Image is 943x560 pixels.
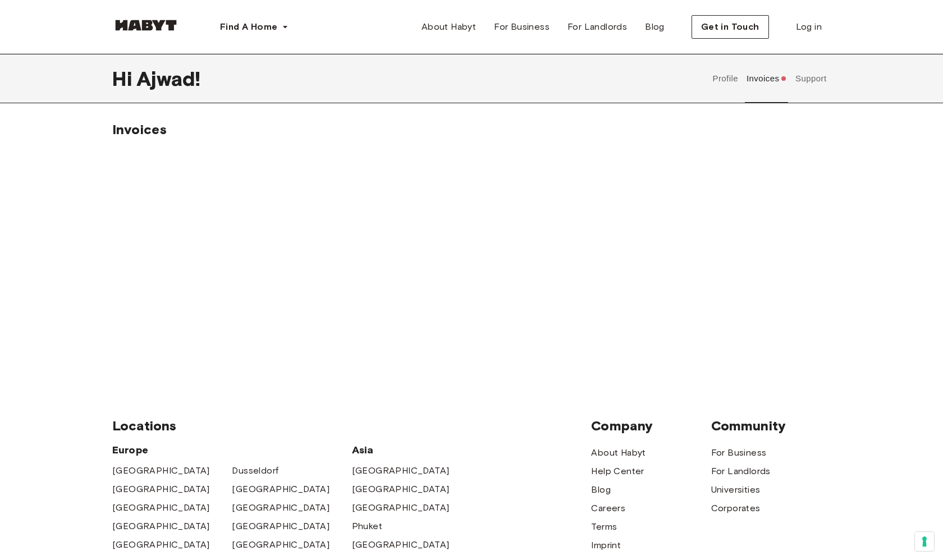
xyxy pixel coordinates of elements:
a: About Habyt [591,446,646,460]
a: [GEOGRAPHIC_DATA] [352,464,450,478]
a: Corporates [711,502,761,515]
span: Blog [645,20,665,34]
a: Imprint [591,539,621,552]
span: For Landlords [567,20,627,34]
a: About Habyt [413,16,485,38]
a: Blog [591,483,611,497]
img: Habyt [112,20,180,31]
span: Europe [112,443,352,457]
a: [GEOGRAPHIC_DATA] [232,483,329,496]
a: [GEOGRAPHIC_DATA] [112,464,210,478]
button: Your consent preferences for tracking technologies [915,532,934,551]
a: [GEOGRAPHIC_DATA] [112,538,210,552]
a: Terms [591,520,617,534]
div: user profile tabs [708,54,831,103]
a: For Landlords [559,16,636,38]
button: Support [794,54,828,103]
a: Careers [591,502,625,515]
span: For Business [494,20,550,34]
span: Log in [796,20,822,34]
a: [GEOGRAPHIC_DATA] [352,501,450,515]
span: Get in Touch [701,20,759,34]
a: Blog [636,16,674,38]
button: Find A Home [211,16,297,38]
a: Dusseldorf [232,464,278,478]
span: Hi [112,67,136,90]
a: [GEOGRAPHIC_DATA] [352,483,450,496]
a: [GEOGRAPHIC_DATA] [232,520,329,533]
span: Ajwad ! [136,67,200,90]
button: Get in Touch [692,15,769,39]
a: For Business [711,446,767,460]
a: [GEOGRAPHIC_DATA] [232,501,329,515]
a: [GEOGRAPHIC_DATA] [112,501,210,515]
a: Help Center [591,465,644,478]
span: Company [591,417,711,434]
a: [GEOGRAPHIC_DATA] [232,538,329,552]
a: Universities [711,483,761,497]
span: Asia [352,443,471,457]
a: Log in [787,16,831,38]
a: Phuket [352,520,382,533]
button: Invoices [745,54,788,103]
a: For Business [485,16,559,38]
a: [GEOGRAPHIC_DATA] [112,520,210,533]
a: For Landlords [711,465,771,478]
span: About Habyt [422,20,476,34]
span: Find A Home [220,20,277,34]
span: Community [711,417,831,434]
span: Locations [112,417,591,434]
a: [GEOGRAPHIC_DATA] [112,483,210,496]
span: Invoices [112,121,167,137]
a: [GEOGRAPHIC_DATA] [352,538,450,552]
button: Profile [711,54,740,103]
